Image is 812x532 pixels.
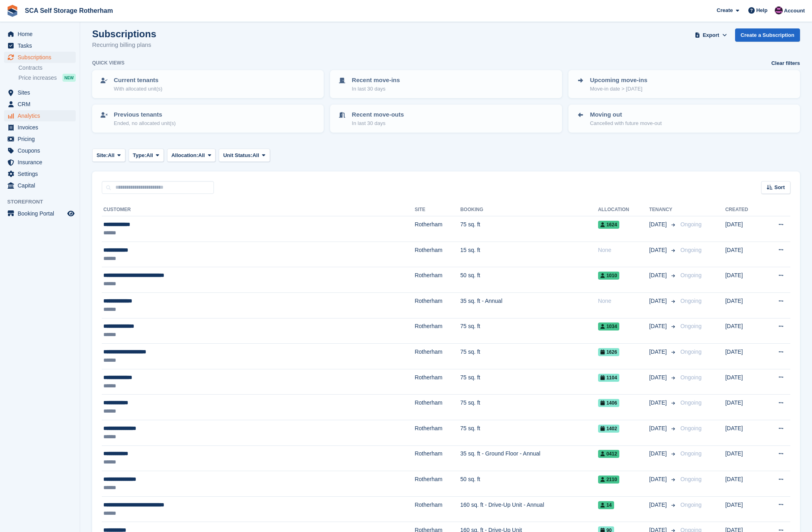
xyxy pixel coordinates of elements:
span: Unit Status: [223,151,252,159]
p: With allocated unit(s) [114,85,162,93]
th: Allocation [598,204,649,216]
td: [DATE] [725,318,763,344]
a: menu [4,99,76,110]
span: All [146,151,153,159]
span: Pricing [18,133,66,145]
a: Price increases NEW [18,73,76,82]
a: Current tenants With allocated unit(s) [93,71,323,97]
span: 1034 [598,322,620,330]
td: Rotherham [415,471,460,497]
a: menu [4,168,76,179]
a: SCA Self Storage Rotherham [22,4,116,17]
span: [DATE] [649,373,668,382]
td: [DATE] [725,369,763,395]
td: 35 sq. ft - Ground Floor - Annual [460,445,598,471]
td: Rotherham [415,369,460,395]
div: NEW [62,74,76,82]
span: [DATE] [649,322,668,330]
a: menu [4,122,76,133]
span: 0412 [598,450,620,458]
span: Price increases [18,74,57,82]
td: 75 sq. ft [460,369,598,395]
td: Rotherham [415,267,460,293]
td: [DATE] [725,267,763,293]
span: [DATE] [649,475,668,484]
td: Rotherham [415,445,460,471]
span: Analytics [18,110,66,121]
td: 75 sq. ft [460,344,598,369]
td: [DATE] [725,445,763,471]
span: Insurance [18,157,66,168]
div: None [598,246,649,254]
td: 75 sq. ft [460,216,598,242]
p: In last 30 days [352,119,404,127]
span: 1402 [598,425,620,433]
a: menu [4,28,76,40]
td: [DATE] [725,496,763,522]
span: Ongoing [680,425,701,431]
span: [DATE] [649,424,668,433]
img: Dale Chapman [775,6,783,14]
span: [DATE] [649,246,668,254]
p: Recent move-ins [352,76,400,85]
h6: Quick views [92,59,125,66]
span: Ongoing [680,502,701,508]
td: Rotherham [415,242,460,267]
td: [DATE] [725,344,763,369]
th: Booking [460,204,598,216]
span: 1010 [598,272,620,280]
p: Ended, no allocated unit(s) [114,119,176,127]
td: [DATE] [725,242,763,267]
a: menu [4,208,76,219]
a: Contracts [18,64,76,72]
span: Settings [18,168,66,179]
span: Coupons [18,145,66,156]
p: Recent move-outs [352,110,404,119]
span: Ongoing [680,298,701,304]
a: Upcoming move-ins Move-in date > [DATE] [569,71,799,97]
p: Upcoming move-ins [590,76,647,85]
td: [DATE] [725,420,763,445]
td: Rotherham [415,344,460,369]
span: Site: [97,151,108,159]
td: 15 sq. ft [460,242,598,267]
span: Ongoing [680,374,701,381]
span: 1624 [598,221,620,229]
td: Rotherham [415,318,460,344]
button: Allocation: All [167,149,216,162]
th: Customer [102,204,415,216]
td: 75 sq. ft [460,395,598,420]
td: [DATE] [725,292,763,318]
a: Recent move-ins In last 30 days [331,71,561,97]
h1: Subscriptions [92,28,156,39]
a: menu [4,87,76,98]
p: Previous tenants [114,110,176,119]
span: Subscriptions [18,52,66,63]
span: 14 [598,501,614,509]
button: Site: All [92,149,125,162]
span: 1406 [598,399,620,407]
span: Ongoing [680,323,701,329]
span: Type: [133,151,147,159]
span: Ongoing [680,476,701,482]
span: [DATE] [649,220,668,229]
p: In last 30 days [352,85,400,93]
span: [DATE] [649,501,668,509]
span: [DATE] [649,449,668,458]
td: [DATE] [725,471,763,497]
a: Clear filters [771,59,800,67]
span: Account [784,7,805,15]
p: Current tenants [114,76,162,85]
td: [DATE] [725,395,763,420]
span: Ongoing [680,272,701,278]
span: [DATE] [649,348,668,356]
span: Ongoing [680,221,701,228]
span: 1626 [598,348,620,356]
span: Ongoing [680,349,701,355]
span: Export [703,31,719,39]
td: Rotherham [415,420,460,445]
a: Preview store [66,209,76,218]
a: Recent move-outs In last 30 days [331,105,561,132]
td: Rotherham [415,395,460,420]
td: 160 sq. ft - Drive-Up Unit - Annual [460,496,598,522]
